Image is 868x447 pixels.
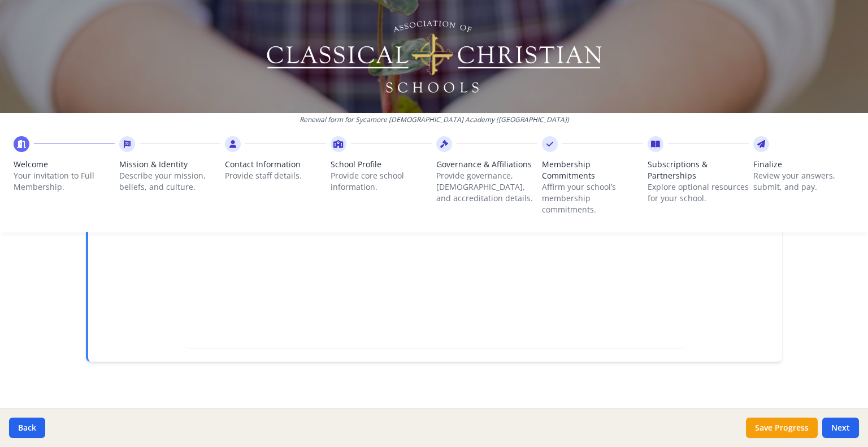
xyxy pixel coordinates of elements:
[436,170,537,204] p: Provide governance, [DEMOGRAPHIC_DATA], and accreditation details.
[225,170,326,181] p: Provide staff details.
[542,181,643,215] p: Affirm your school’s membership commitments.
[225,159,326,170] span: Contact Information
[14,170,115,193] p: Your invitation to Full Membership.
[753,159,854,170] span: Finalize
[9,418,45,438] button: Back
[119,159,220,170] span: Mission & Identity
[331,159,432,170] span: School Profile
[265,17,604,96] img: Logo
[436,159,537,170] span: Governance & Affiliations
[648,159,749,181] span: Subscriptions & Partnerships
[822,418,859,438] button: Next
[746,418,818,438] button: Save Progress
[753,170,854,193] p: Review your answers, submit, and pay.
[542,159,643,181] span: Membership Commitments
[648,181,749,204] p: Explore optional resources for your school.
[331,170,432,193] p: Provide core school information.
[14,159,115,170] span: Welcome
[119,170,220,193] p: Describe your mission, beliefs, and culture.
